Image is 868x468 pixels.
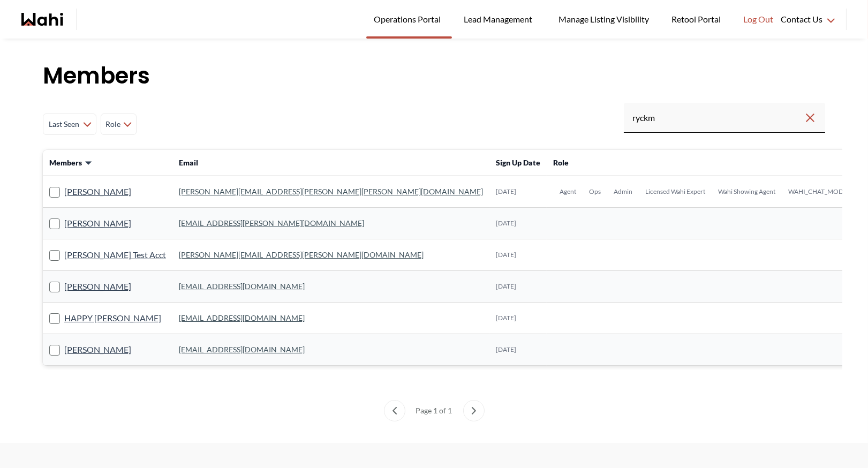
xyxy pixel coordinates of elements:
[48,115,81,134] span: Last Seen
[489,334,547,366] td: [DATE]
[489,303,547,334] td: [DATE]
[671,12,724,26] span: Retool Portal
[412,400,457,421] div: Page 1 of 1
[43,400,825,421] nav: Members List pagination
[560,187,576,196] span: Agent
[179,313,305,322] a: [EMAIL_ADDRESS][DOMAIN_NAME]
[64,343,131,357] a: [PERSON_NAME]
[105,115,121,134] span: Role
[788,187,868,196] span: WAHI_CHAT_MODERATOR
[179,187,483,196] a: [PERSON_NAME][EMAIL_ADDRESS][PERSON_NAME][PERSON_NAME][DOMAIN_NAME]
[555,12,652,26] span: Manage Listing Visibility
[489,208,547,239] td: [DATE]
[489,176,547,208] td: [DATE]
[179,250,424,259] a: [PERSON_NAME][EMAIL_ADDRESS][PERSON_NAME][DOMAIN_NAME]
[489,271,547,303] td: [DATE]
[489,239,547,271] td: [DATE]
[64,216,131,230] a: [PERSON_NAME]
[64,311,161,325] a: HAPPY [PERSON_NAME]
[49,157,82,168] span: Members
[496,158,540,167] span: Sign Up Date
[632,108,804,127] input: Search input
[64,248,166,262] a: [PERSON_NAME] Test Acct
[645,187,705,196] span: Licensed Wahi Expert
[374,12,444,26] span: Operations Portal
[179,158,198,167] span: Email
[718,187,775,196] span: Wahi Showing Agent
[49,157,93,168] button: Members
[64,280,131,293] a: [PERSON_NAME]
[589,187,601,196] span: Ops
[743,12,773,26] span: Log Out
[463,400,485,421] button: next page
[179,282,305,291] a: [EMAIL_ADDRESS][DOMAIN_NAME]
[179,345,305,354] a: [EMAIL_ADDRESS][DOMAIN_NAME]
[553,158,569,167] span: Role
[21,13,63,26] a: Wahi homepage
[804,108,817,127] button: Clear search
[614,187,632,196] span: Admin
[64,185,131,199] a: [PERSON_NAME]
[179,218,364,228] a: [EMAIL_ADDRESS][PERSON_NAME][DOMAIN_NAME]
[464,12,536,26] span: Lead Management
[43,60,825,92] h1: Members
[384,400,405,421] button: previous page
